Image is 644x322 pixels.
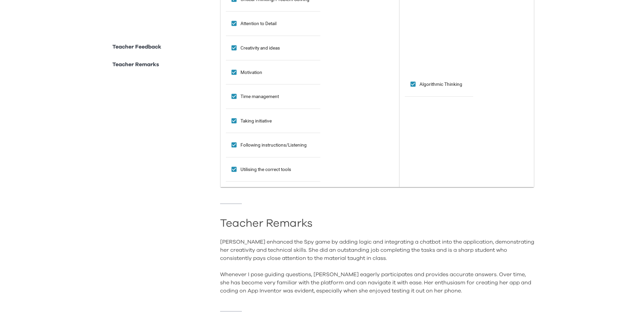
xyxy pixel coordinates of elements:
[112,60,159,69] p: Teacher Remarks
[112,43,161,51] p: Teacher Feedback
[240,117,272,125] span: Taking initiative
[240,20,276,27] span: Attention to Detail
[419,81,462,88] span: Algorithmic Thinking
[240,166,291,173] span: Utilising the correct tools
[240,93,279,100] span: Time management
[240,44,280,52] span: Creativity and ideas
[220,238,535,295] div: [PERSON_NAME] enhanced the Spy game by adding logic and integrating a chatbot into the applicatio...
[240,141,307,149] span: Following instructions/Listening
[220,220,535,227] h2: Teacher Remarks
[240,69,262,76] span: Motivation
